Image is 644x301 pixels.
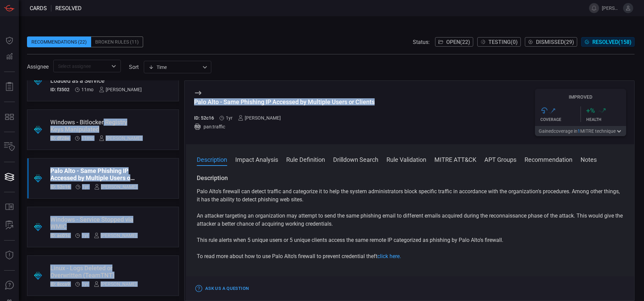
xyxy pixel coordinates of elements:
span: Sep 10, 2024 1:38 PM [82,233,88,238]
div: Windows - Service Stopped via WMIC [50,216,137,230]
div: Coverage [540,117,581,122]
span: 1 [578,128,580,134]
p: Palo Alto’s firewall can detect traffic and categorize it to help the system administrators block... [197,187,623,204]
button: Cards [1,169,18,185]
div: [PERSON_NAME] [238,115,281,121]
span: resolved [55,5,82,11]
button: Detections [1,49,18,65]
div: [PERSON_NAME] [94,233,137,238]
div: Windows - Bitlocker Registry Keys Manipulated [50,119,142,133]
div: [PERSON_NAME] [99,135,142,141]
p: An attacker targeting an organization may attempt to send the same phishing email to different em... [197,212,623,228]
div: Broken Rules (11) [91,36,143,47]
div: Palo Alto - Same Phishing IP Accessed by Multiple Users or Clients [194,98,375,105]
div: Recommendations (22) [27,36,91,47]
div: Linux - Logs Deleted or Overwritten (TeamTNT) [50,265,137,279]
button: APT Groups [484,155,516,163]
h3: + % [586,106,595,115]
span: Sep 10, 2024 1:38 PM [226,115,233,121]
button: Ask Us a Question [194,283,250,294]
div: [PERSON_NAME] [99,87,142,92]
h5: ID: df28e [50,135,70,141]
h5: ID: 52c16 [194,115,214,121]
button: Drilldown Search [333,155,378,163]
button: Resolved(158) [581,37,635,47]
span: Sep 10, 2024 1:38 PM [82,281,88,287]
span: Sep 10, 2024 1:38 PM [82,184,89,190]
button: ALERT ANALYSIS [1,217,18,233]
button: Rule Definition [286,155,325,163]
div: Time [149,64,200,71]
span: Dismissed ( 29 ) [536,39,574,45]
button: Impact Analysis [235,155,278,163]
span: Status: [413,39,430,45]
button: Reports [1,79,18,95]
span: Assignee [27,64,49,70]
p: This rule alerts when 5 unique users or 5 unique clients access the same remote IP categorized as... [197,236,623,244]
button: Dismissed(29) [525,37,577,47]
input: Select assignee [55,62,108,70]
div: [PERSON_NAME] [94,184,137,190]
span: [PERSON_NAME].[PERSON_NAME] [602,5,620,11]
button: MITRE ATT&CK [434,155,476,163]
span: Cards [30,5,47,11]
button: Rule Validation [386,155,426,163]
div: pan:traffic [194,123,375,130]
span: Sep 15, 2024 11:28 AM [81,87,93,92]
span: Sep 15, 2024 11:28 AM [81,135,93,141]
button: MITRE - Detection Posture [1,109,18,125]
a: click here. [377,253,401,259]
button: Ask Us A Question [1,277,18,294]
button: Notes [581,155,597,163]
button: Open [109,61,118,71]
button: Inventory [1,139,18,155]
span: Open ( 22 ) [446,39,470,45]
span: Testing ( 0 ) [488,39,518,45]
h5: ID: 8cca9 [50,281,70,287]
h5: ID: ac01c [50,233,70,238]
button: Dashboard [1,32,18,49]
button: Gainedcoverage in1MITRE technique [535,126,626,136]
button: Rule Catalog [1,199,18,215]
label: sort [129,64,139,70]
h5: ID: 52c16 [50,184,70,190]
p: To read more about how to use Palo Alto’s firewall to prevent credential theft [197,252,623,260]
h5: Improved [535,94,626,100]
button: Threat Intelligence [1,247,18,264]
button: Description [197,155,227,163]
div: Health [586,117,626,122]
button: Testing(0) [477,37,521,47]
button: Open(22) [435,37,473,47]
div: Palo Alto - Same Phishing IP Accessed by Multiple Users or Clients [50,167,137,181]
h5: ID: f3502 [50,87,70,92]
div: [PERSON_NAME] [94,281,137,287]
button: Recommendation [525,155,572,163]
h3: Description [197,174,623,182]
span: Resolved ( 158 ) [592,39,632,45]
